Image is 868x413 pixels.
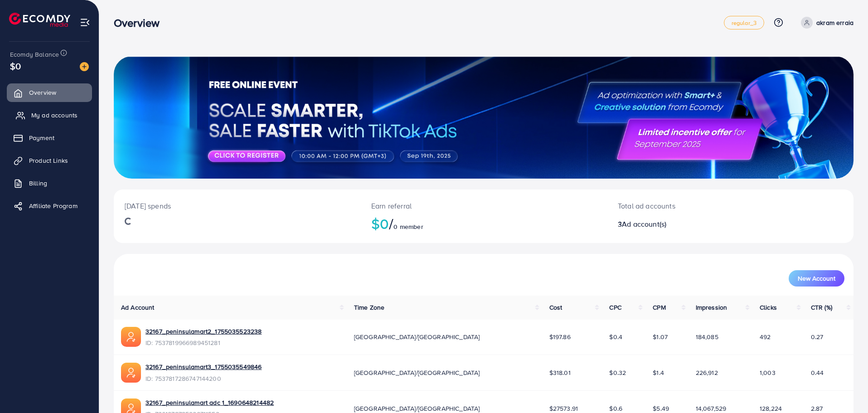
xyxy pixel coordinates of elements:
span: 0 member [393,222,423,231]
a: regular_3 [724,16,764,29]
span: Affiliate Program [29,201,78,210]
span: 0.44 [811,368,824,377]
span: Product Links [29,156,68,165]
span: [GEOGRAPHIC_DATA]/[GEOGRAPHIC_DATA] [354,332,480,341]
span: 0.27 [811,332,824,341]
span: ID: 7537817286747144200 [145,374,262,383]
span: ID: 7537819966989451281 [145,338,262,347]
span: New Account [798,275,835,282]
span: Ecomdy Balance [10,50,59,59]
p: akram erraia [816,17,853,28]
span: $0 [10,59,21,73]
span: [GEOGRAPHIC_DATA]/[GEOGRAPHIC_DATA] [354,368,480,377]
span: $318.01 [549,368,571,377]
span: 226,912 [696,368,718,377]
span: $0.4 [609,332,622,341]
span: 492 [760,332,771,341]
p: Total ad accounts [618,200,781,211]
img: logo [9,13,70,27]
a: akram erraia [797,17,853,29]
span: $197.86 [549,332,571,341]
img: image [80,62,89,71]
span: $5.49 [653,404,669,413]
a: My ad accounts [7,106,92,124]
span: Ad account(s) [622,219,666,229]
img: menu [80,17,90,28]
span: $1.07 [653,332,668,341]
span: Clicks [760,303,777,312]
p: Earn referral [371,200,596,211]
a: Affiliate Program [7,197,92,215]
span: Ad Account [121,303,155,312]
a: Billing [7,174,92,192]
a: Product Links [7,151,92,170]
span: Time Zone [354,303,384,312]
a: 32167_peninsulamart adc 1_1690648214482 [145,398,274,407]
span: $0.32 [609,368,626,377]
span: 1,003 [760,368,776,377]
span: 184,085 [696,332,718,341]
span: $27573.91 [549,404,578,413]
a: 32167_peninsulamart3_1755035549846 [145,362,262,371]
span: Billing [29,179,47,188]
span: CPC [609,303,621,312]
span: 2.87 [811,404,823,413]
a: 32167_peninsulamart2_1755035523238 [145,327,262,336]
img: ic-ads-acc.e4c84228.svg [121,363,141,383]
span: My ad accounts [31,111,78,120]
span: Impression [696,303,727,312]
span: Overview [29,88,56,97]
img: ic-ads-acc.e4c84228.svg [121,327,141,347]
span: $1.4 [653,368,664,377]
button: New Account [789,270,844,287]
h3: Overview [114,16,167,29]
h2: $0 [371,215,596,232]
span: CTR (%) [811,303,832,312]
span: $0.6 [609,404,622,413]
span: / [389,213,393,234]
a: Payment [7,129,92,147]
span: Payment [29,133,54,142]
span: regular_3 [732,20,756,26]
span: 14,067,529 [696,404,727,413]
h2: 3 [618,220,781,228]
span: Cost [549,303,563,312]
p: [DATE] spends [125,200,349,211]
span: 128,224 [760,404,782,413]
a: Overview [7,83,92,102]
span: [GEOGRAPHIC_DATA]/[GEOGRAPHIC_DATA] [354,404,480,413]
span: CPM [653,303,665,312]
